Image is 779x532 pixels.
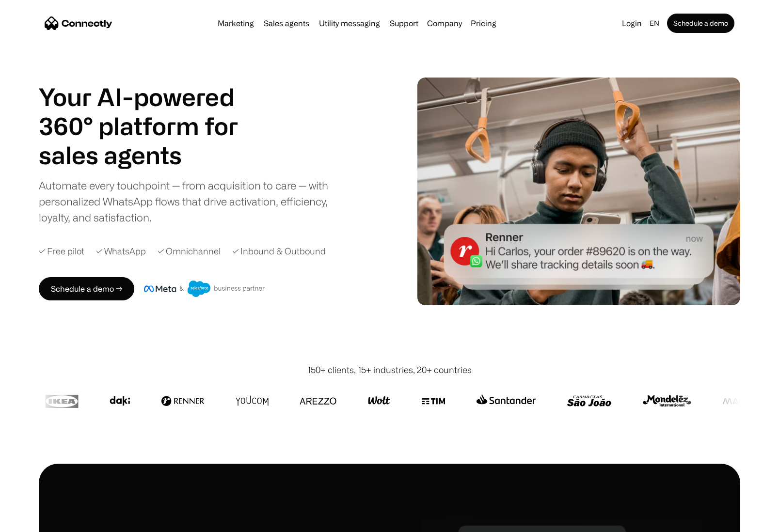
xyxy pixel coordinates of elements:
[39,177,344,225] div: Automate every touchpoint — from acquisition to care — with personalized WhatsApp flows that driv...
[467,19,500,27] a: Pricing
[650,16,659,30] div: en
[39,141,262,170] div: carousel
[158,245,221,258] div: ✓ Omnichannel
[667,14,734,33] a: Schedule a demo
[618,16,646,30] a: Login
[232,245,326,258] div: ✓ Inbound & Outbound
[427,16,462,30] div: Company
[39,82,262,141] h1: Your AI-powered 360° platform for
[10,514,58,529] aside: Language selected: English
[315,19,384,27] a: Utility messaging
[96,245,146,258] div: ✓ WhatsApp
[45,16,112,31] a: home
[307,363,472,376] div: 150+ clients, 15+ industries, 20+ countries
[39,245,84,258] div: ✓ Free pilot
[260,19,313,27] a: Sales agents
[646,16,665,30] div: en
[424,16,465,30] div: Company
[144,281,265,297] img: Meta and Salesforce business partner badge.
[19,515,58,529] ul: Language list
[386,19,422,27] a: Support
[39,141,262,170] h1: sales agents
[214,19,258,27] a: Marketing
[39,141,262,170] div: 1 of 4
[39,277,134,300] a: Schedule a demo →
